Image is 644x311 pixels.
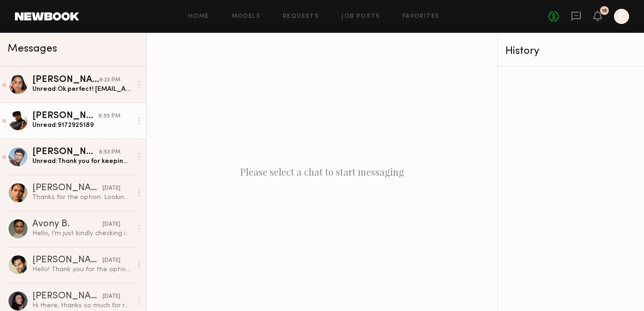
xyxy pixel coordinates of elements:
[32,85,132,94] div: Unread: Ok perfect! [EMAIL_ADDRESS][DOMAIN_NAME] 5018509964
[188,14,209,20] a: Home
[147,33,497,311] div: Please select a chat to start messaging
[32,220,103,229] div: Avony B.
[99,148,120,157] div: 8:53 PM
[103,292,120,301] div: [DATE]
[98,112,120,121] div: 8:55 PM
[614,9,629,24] a: K
[232,14,260,20] a: Models
[32,256,103,265] div: [PERSON_NAME]
[341,14,380,20] a: Job Posts
[32,121,132,130] div: Unread: 9172925189
[103,220,120,229] div: [DATE]
[602,8,607,14] div: 15
[7,44,57,54] span: Messages
[403,14,440,20] a: Favorites
[32,193,132,202] div: Thanks for the option. Looking forward to potentially working with your brand! Would you be able ...
[32,75,99,85] div: [PERSON_NAME]
[32,292,103,301] div: [PERSON_NAME]
[32,184,103,193] div: [PERSON_NAME]
[32,157,132,166] div: Unread: Thank you for keeping me updated!
[505,46,637,57] div: History
[283,14,319,20] a: Requests
[103,184,120,193] div: [DATE]
[32,111,98,121] div: [PERSON_NAME]
[32,301,132,310] div: Hi there, thanks so much for reaching out with the option request. The offered rate is lower than...
[32,148,99,157] div: [PERSON_NAME]
[32,265,132,274] div: Hello! Thank you for the option request. Would love to do the shoot and I am available, however I...
[99,76,120,85] div: 9:23 PM
[103,256,120,265] div: [DATE]
[32,229,132,238] div: Hello, I’m just kindly checking in again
